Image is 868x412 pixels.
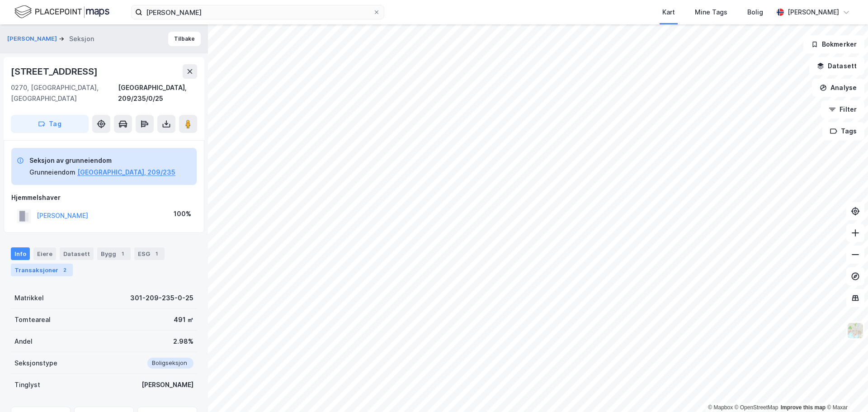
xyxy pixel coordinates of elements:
img: logo.f888ab2527a4732fd821a326f86c7f29.svg [14,4,109,20]
div: Seksjonstype [14,358,57,369]
div: Eiere [33,247,56,260]
div: Seksjon [69,33,94,44]
div: [STREET_ADDRESS] [11,64,99,79]
div: 2.98% [173,336,193,347]
button: Bokmerker [803,35,864,53]
img: Z [847,322,864,339]
div: [PERSON_NAME] [142,379,193,390]
button: [GEOGRAPHIC_DATA], 209/235 [77,167,175,178]
button: Tilbake [168,32,201,46]
div: [GEOGRAPHIC_DATA], 209/235/0/25 [118,82,197,104]
div: Datasett [60,247,94,260]
div: Seksjon av grunneiendom [29,155,175,166]
iframe: Chat Widget [823,369,868,412]
div: Transaksjoner [11,264,73,276]
div: 100% [174,208,191,219]
div: Tomteareal [14,314,51,325]
button: Analyse [812,79,864,97]
div: Info [11,247,30,260]
div: Bygg [97,247,131,260]
div: 2 [60,265,69,275]
div: 0270, [GEOGRAPHIC_DATA], [GEOGRAPHIC_DATA] [11,82,118,104]
button: Filter [821,100,864,118]
button: [PERSON_NAME] [7,34,59,43]
div: Hjemmelshaver [11,192,197,203]
button: Datasett [809,57,864,75]
div: Andel [14,336,33,347]
div: Bolig [747,7,763,18]
div: Matrikkel [14,293,44,303]
a: OpenStreetMap [735,404,778,411]
div: 1 [118,249,127,258]
a: Mapbox [708,404,733,411]
div: 491 ㎡ [174,314,193,325]
button: Tags [822,122,864,140]
div: ESG [134,247,165,260]
div: [PERSON_NAME] [788,7,839,18]
input: Søk på adresse, matrikkel, gårdeiere, leietakere eller personer [142,5,373,19]
a: Improve this map [781,404,826,411]
div: Mine Tags [695,7,727,18]
div: Tinglyst [14,379,40,390]
div: Kart [662,7,675,18]
div: 1 [152,249,161,258]
button: Tag [11,115,89,133]
div: Grunneiendom [29,167,75,178]
div: 301-209-235-0-25 [130,293,193,303]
